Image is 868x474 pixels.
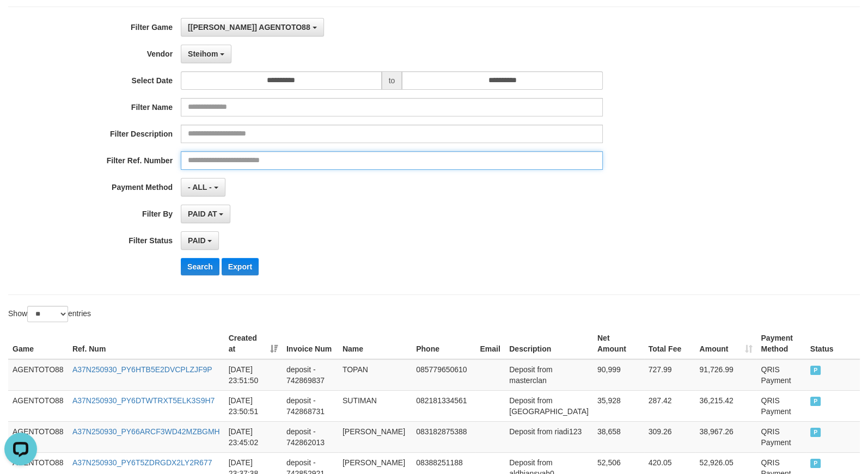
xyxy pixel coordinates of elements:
[224,328,282,359] th: Created at: activate to sort column ascending
[810,428,821,437] span: PAID
[412,328,475,359] th: Phone
[188,50,218,58] span: Steihom
[338,359,412,391] td: TOPAN
[8,359,68,391] td: AGENTOTO88
[810,366,821,375] span: PAID
[475,328,505,359] th: Email
[644,390,695,421] td: 287.42
[412,390,475,421] td: 082181334561
[282,359,338,391] td: deposit - 742869837
[412,359,475,391] td: 085779650610
[224,359,282,391] td: [DATE] 23:51:50
[806,328,860,359] th: Status
[695,359,756,391] td: 91,726.99
[756,359,805,391] td: QRIS Payment
[224,390,282,421] td: [DATE] 23:50:51
[72,365,212,374] a: A37N250930_PY6HTB5E2DVCPLZJF9P
[593,328,644,359] th: Net Amount
[593,421,644,452] td: 38,658
[593,390,644,421] td: 35,928
[188,23,310,32] span: [[PERSON_NAME]] AGENTOTO88
[756,421,805,452] td: QRIS Payment
[181,178,225,196] button: - ALL -
[756,390,805,421] td: QRIS Payment
[338,390,412,421] td: SUTIMAN
[8,421,68,452] td: AGENTOTO88
[222,258,259,275] button: Export
[695,328,756,359] th: Amount: activate to sort column ascending
[4,4,37,37] button: Open LiveChat chat widget
[181,45,231,63] button: Steihom
[8,390,68,421] td: AGENTOTO88
[382,71,402,90] span: to
[8,306,91,322] label: Show entries
[338,421,412,452] td: [PERSON_NAME]
[282,390,338,421] td: deposit - 742868731
[27,306,68,322] select: Showentries
[181,231,219,250] button: PAID
[181,18,323,36] button: [[PERSON_NAME]] AGENTOTO88
[181,258,219,275] button: Search
[338,328,412,359] th: Name
[644,359,695,391] td: 727.99
[188,210,217,218] span: PAID AT
[8,328,68,359] th: Game
[695,390,756,421] td: 36,215.42
[695,421,756,452] td: 38,967.26
[72,458,212,467] a: A37N250930_PY6T5ZDRGDX2LY2R677
[505,390,593,421] td: Deposit from [GEOGRAPHIC_DATA]
[644,328,695,359] th: Total Fee
[181,205,230,223] button: PAID AT
[810,459,821,468] span: PAID
[593,359,644,391] td: 90,999
[505,421,593,452] td: Deposit from riadi123
[644,421,695,452] td: 309.26
[282,328,338,359] th: Invoice Num
[68,328,224,359] th: Ref. Num
[505,328,593,359] th: Description
[505,359,593,391] td: Deposit from masterclan
[810,397,821,406] span: PAID
[224,421,282,452] td: [DATE] 23:45:02
[756,328,805,359] th: Payment Method
[188,183,212,192] span: - ALL -
[72,427,220,436] a: A37N250930_PY66ARCF3WD42MZBGMH
[188,236,205,245] span: PAID
[72,396,215,405] a: A37N250930_PY6DTWTRXT5ELK3S9H7
[412,421,475,452] td: 083182875388
[282,421,338,452] td: deposit - 742862013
